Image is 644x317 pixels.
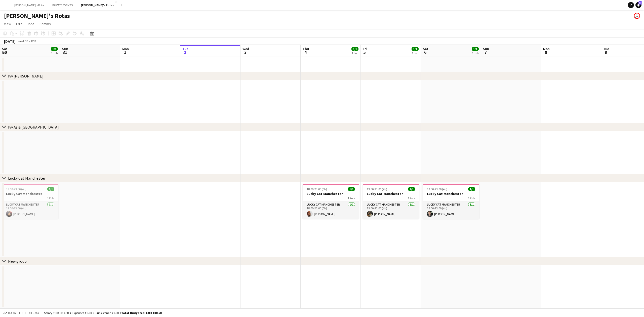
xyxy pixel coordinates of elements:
[468,187,475,191] span: 1/1
[51,47,58,51] span: 1/1
[28,311,40,315] span: All jobs
[348,196,355,200] span: 1 Role
[4,12,70,20] h1: [PERSON_NAME]'s Rotas
[362,49,367,55] span: 5
[352,51,358,55] div: 1 Job
[303,202,359,219] app-card-role: Lucky Cat Manchester1/118:00-23:00 (5h)[PERSON_NAME]
[468,196,475,200] span: 1 Role
[638,1,642,5] span: 32
[635,2,641,8] a: 32
[423,191,479,196] h3: Lucky Cat Manchester
[2,191,58,196] h3: Lucky Cat Manchester
[423,184,479,219] app-job-card: 19:00-23:00 (4h)1/1Lucky Cat Manchester1 RoleLucky Cat Manchester1/119:00-23:00 (4h)[PERSON_NAME]
[307,187,327,191] span: 18:00-23:00 (5h)
[408,187,415,191] span: 1/1
[363,184,419,219] app-job-card: 19:00-23:00 (4h)1/1Lucky Cat Manchester1 RoleLucky Cat Manchester1/119:00-23:00 (4h)[PERSON_NAME]
[367,187,387,191] span: 19:00-23:00 (4h)
[242,49,249,55] span: 3
[2,21,13,27] a: View
[2,47,8,51] span: Sat
[363,202,419,219] app-card-role: Lucky Cat Manchester1/119:00-23:00 (4h)[PERSON_NAME]
[8,73,44,78] div: Ivy [PERSON_NAME]
[423,202,479,219] app-card-role: Lucky Cat Manchester1/119:00-23:00 (4h)[PERSON_NAME]
[602,49,609,55] span: 9
[47,187,54,191] span: 1/1
[61,49,68,55] span: 31
[412,47,419,51] span: 1/1
[47,196,54,200] span: 1 Role
[2,202,58,219] app-card-role: Lucky Cat Manchester1/119:00-23:00 (4h)[PERSON_NAME]
[25,21,36,27] a: Jobs
[8,259,27,264] div: New group
[472,47,479,51] span: 1/1
[302,49,309,55] span: 4
[363,191,419,196] h3: Lucky Cat Manchester
[351,47,358,51] span: 1/1
[77,0,118,10] button: [PERSON_NAME]'s Rotas
[603,47,609,51] span: Tue
[303,191,359,196] h3: Lucky Cat Manchester
[16,22,22,26] span: Edit
[472,51,478,55] div: 1 Job
[182,49,188,55] span: 2
[31,39,36,43] div: BST
[17,39,29,43] span: Week 36
[122,47,129,51] span: Mon
[427,187,447,191] span: 19:00-23:00 (4h)
[121,311,162,315] span: Total Budgeted £384 810.50
[37,21,53,27] a: Comms
[8,311,23,315] span: Budgeted
[182,47,188,51] span: Tue
[412,51,418,55] div: 1 Job
[6,187,26,191] span: 19:00-23:00 (4h)
[3,310,23,316] button: Budgeted
[8,176,46,181] div: Lucky Cat Manchester
[51,51,58,55] div: 1 Job
[634,13,640,19] app-user-avatar: Victoria Goodsell
[542,49,550,55] span: 8
[303,184,359,219] app-job-card: 18:00-23:00 (5h)1/1Lucky Cat Manchester1 RoleLucky Cat Manchester1/118:00-23:00 (5h)[PERSON_NAME]
[543,47,550,51] span: Mon
[1,49,8,55] span: 30
[39,22,51,26] span: Comms
[14,21,24,27] a: Edit
[422,49,428,55] span: 6
[44,311,162,315] div: Salary £384 810.50 + Expenses £0.00 + Subsistence £0.00 =
[122,49,129,55] span: 1
[243,47,249,51] span: Wed
[10,0,48,10] button: [PERSON_NAME]'s Rota
[408,196,415,200] span: 1 Role
[303,47,309,51] span: Thu
[363,47,367,51] span: Fri
[48,0,77,10] button: PRIVATE EVENTS
[62,47,68,51] span: Sun
[482,49,489,55] span: 7
[4,39,16,44] div: [DATE]
[348,187,355,191] span: 1/1
[423,47,428,51] span: Sat
[4,22,11,26] span: View
[483,47,489,51] span: Sun
[2,184,58,219] app-job-card: 19:00-23:00 (4h)1/1Lucky Cat Manchester1 RoleLucky Cat Manchester1/119:00-23:00 (4h)[PERSON_NAME]
[8,125,59,130] div: Ivy Asia [GEOGRAPHIC_DATA]
[27,22,34,26] span: Jobs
